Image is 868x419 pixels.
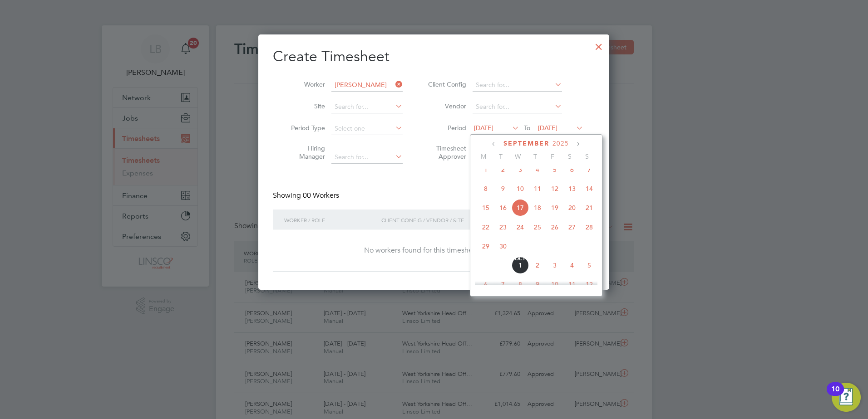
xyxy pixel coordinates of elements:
[512,180,529,197] span: 10
[581,199,598,216] span: 21
[494,219,512,236] span: 23
[552,140,569,147] span: 2025
[473,79,562,92] input: Search for...
[546,180,563,197] span: 12
[561,152,578,161] span: S
[474,124,493,132] span: [DATE]
[425,80,466,88] label: Client Config
[282,246,586,255] div: No workers found for this timesheet period.
[273,191,341,200] div: Showing
[379,209,525,230] div: Client Config / Vendor / Site
[512,257,529,274] span: 1
[563,276,581,293] span: 11
[563,199,581,216] span: 20
[546,276,563,293] span: 10
[425,144,466,161] label: Timesheet Approver
[581,276,598,293] span: 12
[331,122,403,135] input: Select one
[303,191,339,200] span: 00 Workers
[527,152,544,161] span: T
[512,257,529,261] span: Oct
[284,144,325,161] label: Hiring Manager
[503,140,549,147] span: September
[538,124,557,132] span: [DATE]
[512,161,529,178] span: 3
[477,161,494,178] span: 1
[284,102,325,110] label: Site
[581,257,598,274] span: 5
[512,219,529,236] span: 24
[581,180,598,197] span: 14
[477,238,494,255] span: 29
[425,102,466,110] label: Vendor
[529,276,546,293] span: 9
[331,151,403,164] input: Search for...
[282,209,379,230] div: Worker / Role
[832,383,861,412] button: Open Resource Center, 10 new notifications
[512,199,529,216] span: 17
[529,199,546,216] span: 18
[494,180,512,197] span: 9
[529,219,546,236] span: 25
[477,276,494,293] span: 6
[425,124,466,132] label: Period
[492,152,509,161] span: T
[563,180,581,197] span: 13
[494,199,512,216] span: 16
[544,152,561,161] span: F
[546,257,563,274] span: 3
[581,219,598,236] span: 28
[581,161,598,178] span: 7
[512,276,529,293] span: 8
[477,219,494,236] span: 22
[273,47,595,66] h2: Create Timesheet
[494,161,512,178] span: 2
[529,257,546,274] span: 2
[546,219,563,236] span: 26
[546,199,563,216] span: 19
[546,161,563,178] span: 5
[563,257,581,274] span: 4
[284,80,325,88] label: Worker
[831,389,839,401] div: 10
[473,101,562,113] input: Search for...
[477,180,494,197] span: 8
[521,122,533,134] span: To
[563,219,581,236] span: 27
[509,152,527,161] span: W
[494,238,512,255] span: 30
[529,180,546,197] span: 11
[578,152,596,161] span: S
[563,161,581,178] span: 6
[331,101,403,113] input: Search for...
[529,161,546,178] span: 4
[494,276,512,293] span: 7
[475,152,492,161] span: M
[477,199,494,216] span: 15
[331,79,403,92] input: Search for...
[284,124,325,132] label: Period Type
